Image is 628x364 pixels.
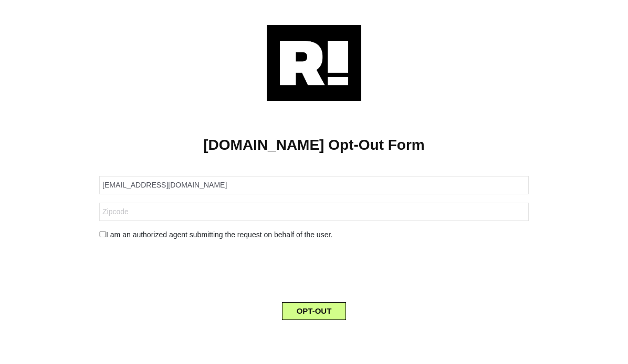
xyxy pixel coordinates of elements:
input: Email Address [99,176,529,194]
input: Zipcode [99,203,529,221]
img: Retention.com [267,25,361,101]
div: I am an authorized agent submitting the request on behalf of the user. [91,229,537,240]
button: OPT-OUT [282,302,347,320]
h1: [DOMAIN_NAME] Opt-Out Form [16,136,612,154]
iframe: reCAPTCHA [234,249,394,290]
